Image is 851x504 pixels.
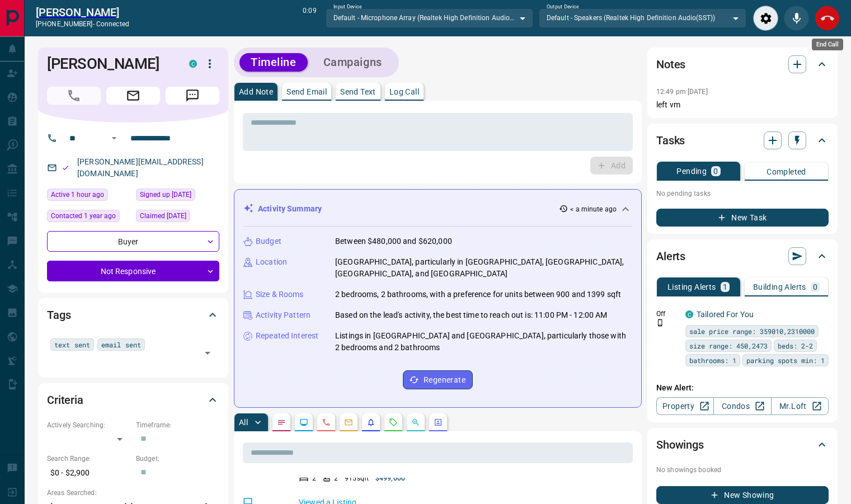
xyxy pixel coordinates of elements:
p: Completed [767,168,806,176]
p: 915 sqft [345,473,369,483]
svg: Lead Browsing Activity [299,418,308,427]
p: 2 [312,473,316,483]
span: Call [47,87,101,105]
p: Send Email [286,88,327,96]
p: 0 [713,167,718,175]
p: Building Alerts [753,283,806,291]
span: sale price range: 359010,2310000 [689,326,815,337]
div: Tue Aug 12 2025 [47,189,130,204]
button: New Task [656,209,829,227]
p: Repeated Interest [256,330,318,342]
div: Notes [656,51,829,78]
a: Tailored For You [697,310,754,319]
p: No showings booked [656,465,829,475]
div: Default - Speakers (Realtek High Definition Audio(SST)) [539,8,746,27]
svg: Opportunities [411,418,420,427]
div: Wed Jan 05 2022 [136,189,219,204]
h2: Criteria [47,391,83,409]
svg: Requests [389,418,398,427]
h2: Alerts [656,247,685,265]
div: Wed Jan 05 2022 [136,210,219,225]
p: Areas Searched: [47,488,219,498]
p: Log Call [389,88,419,96]
p: [PHONE_NUMBER] - [36,19,129,29]
div: Audio Settings [753,6,778,31]
div: End Call [812,39,843,50]
div: Criteria [47,387,219,413]
h1: [PERSON_NAME] [47,55,172,73]
button: Timeline [239,53,308,72]
p: $499,000 [375,473,405,483]
div: Not Responsive [47,261,219,281]
svg: Agent Actions [434,418,443,427]
a: Condos [713,397,771,415]
div: Activity Summary< a minute ago [243,199,632,219]
svg: Push Notification Only [656,319,664,327]
p: No pending tasks [656,185,829,202]
p: 0:09 [303,6,316,31]
p: 0 [813,283,817,291]
span: size range: 450,2473 [689,340,768,351]
button: Campaigns [312,53,393,72]
p: 1 [723,283,727,291]
svg: Notes [277,418,286,427]
span: parking spots min: 1 [746,355,825,366]
p: 2 [334,473,338,483]
span: Email [106,87,160,105]
div: condos.ca [189,60,197,68]
p: Activity Summary [258,203,322,215]
button: New Showing [656,486,829,504]
label: Output Device [547,3,579,11]
a: [PERSON_NAME][EMAIL_ADDRESS][DOMAIN_NAME] [77,157,204,178]
h2: Showings [656,436,704,454]
span: Claimed [DATE] [140,210,186,222]
div: Tags [47,302,219,328]
div: Default - Microphone Array (Realtek High Definition Audio(SST)) [326,8,533,27]
div: Buyer [47,231,219,252]
button: Open [200,345,215,361]
p: Add Note [239,88,273,96]
span: text sent [54,339,90,350]
a: [PERSON_NAME] [36,6,129,19]
p: Between $480,000 and $620,000 [335,235,452,247]
div: End Call [815,6,840,31]
p: Size & Rooms [256,289,304,300]
span: bathrooms: 1 [689,355,736,366]
button: Open [107,131,121,145]
p: Send Text [340,88,376,96]
p: Actively Searching: [47,420,130,430]
p: Based on the lead's activity, the best time to reach out is: 11:00 PM - 12:00 AM [335,309,608,321]
p: Timeframe: [136,420,219,430]
p: New Alert: [656,382,829,394]
p: $0 - $2,900 [47,464,130,482]
div: Thu Jun 20 2024 [47,210,130,225]
p: Search Range: [47,454,130,464]
span: Signed up [DATE] [140,189,191,200]
span: Message [166,87,219,105]
span: connected [96,20,129,28]
p: Budget [256,235,281,247]
h2: Tasks [656,131,685,149]
span: Active 1 hour ago [51,189,104,200]
h2: Tags [47,306,70,324]
div: Showings [656,431,829,458]
p: < a minute ago [570,204,617,214]
svg: Email Valid [62,164,69,172]
p: Location [256,256,287,268]
p: Budget: [136,454,219,464]
p: left vm [656,99,829,111]
div: Tasks [656,127,829,154]
a: Property [656,397,714,415]
span: Contacted 1 year ago [51,210,116,222]
div: condos.ca [685,310,693,318]
a: Mr.Loft [771,397,829,415]
div: Alerts [656,243,829,270]
div: Mute [784,6,809,31]
p: Off [656,309,679,319]
p: All [239,418,248,426]
h2: Notes [656,55,685,73]
p: 2 bedrooms, 2 bathrooms, with a preference for units between 900 and 1399 sqft [335,289,621,300]
svg: Calls [322,418,331,427]
span: beds: 2-2 [778,340,813,351]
